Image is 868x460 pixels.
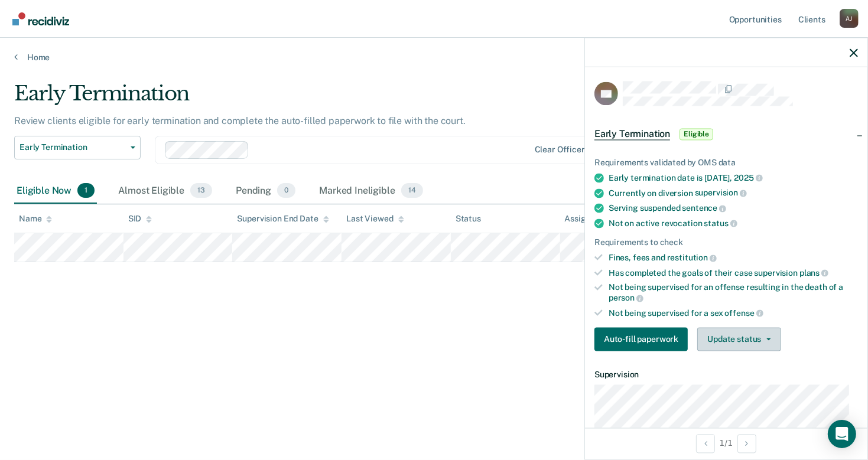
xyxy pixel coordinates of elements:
span: supervision [695,188,747,198]
div: Early Termination [14,81,665,115]
div: Not being supervised for an offense resulting in the death of a [609,283,858,303]
div: Not being supervised for a sex [609,308,858,318]
a: Navigate to form link [594,328,693,351]
span: status [704,218,737,228]
button: Previous Opportunity [696,434,715,453]
button: Next Opportunity [737,434,756,453]
span: Early Termination [19,142,126,152]
span: Eligible [680,129,713,141]
dt: Supervision [594,370,858,380]
div: Supervision End Date [237,214,329,224]
div: Fines, fees and [609,253,858,263]
div: Requirements to check [594,238,858,248]
span: person [609,293,643,303]
div: 1 / 1 [585,428,867,459]
div: Status [456,214,481,224]
div: Almost Eligible [116,178,214,204]
div: Last Viewed [346,214,404,224]
span: offense [725,308,763,318]
span: sentence [682,204,727,213]
img: Recidiviz [12,12,69,25]
div: Early termination date is [DATE], [609,173,858,184]
span: 13 [190,183,212,198]
span: Early Termination [594,129,670,141]
div: Assigned to [565,214,620,224]
div: Eligible Now [14,178,97,204]
span: 2025 [734,173,762,182]
div: A J [840,9,859,28]
div: Pending [233,178,298,204]
div: SID [128,214,152,224]
span: restitution [667,253,717,263]
div: Has completed the goals of their case supervision [609,267,858,278]
div: Requirements validated by OMS data [594,158,858,168]
div: Open Intercom Messenger [828,420,856,448]
span: 14 [401,183,423,198]
p: Review clients eligible for early termination and complete the auto-filled paperwork to file with... [14,115,466,126]
div: Clear officers [535,145,589,155]
span: 1 [77,183,95,198]
div: Early TerminationEligible [585,116,867,154]
div: Serving suspended [609,203,858,214]
span: plans [799,268,828,278]
a: Home [14,52,854,63]
button: Update status [697,328,781,351]
div: Name [19,214,52,224]
button: Auto-fill paperwork [594,328,688,351]
div: Marked Ineligible [317,178,425,204]
button: Profile dropdown button [840,9,859,28]
div: Not on active revocation [609,218,858,229]
div: Currently on diversion [609,188,858,198]
span: 0 [277,183,295,198]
